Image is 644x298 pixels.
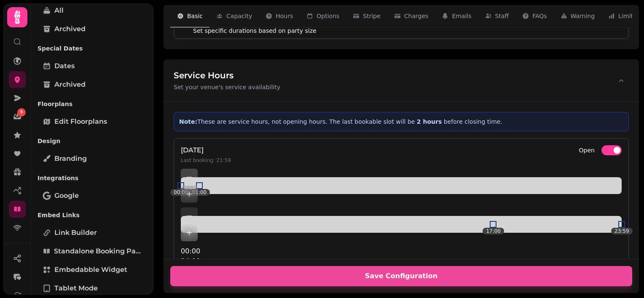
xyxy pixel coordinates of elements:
[209,5,259,28] button: Capacity
[532,12,547,20] span: FAQs
[404,12,429,20] span: Charges
[54,228,97,238] span: Link Builder
[170,266,632,286] button: Save Configuration
[317,12,339,20] span: Options
[181,169,198,186] button: Add item
[181,246,622,256] p: 00:00
[181,157,231,164] p: Last booking: 21:59
[38,224,147,241] a: Link Builder
[601,5,643,28] button: Limits
[54,283,98,293] span: Tablet mode
[174,83,280,91] p: Set your venue's service availability
[181,145,231,155] h4: [DATE]
[259,5,300,28] button: Hours
[495,12,509,20] span: Staff
[346,5,387,28] button: Stripe
[38,187,147,204] a: Google
[38,96,147,112] p: Floorplans
[170,5,209,28] button: Basic
[276,12,293,20] span: Hours
[181,224,198,241] button: Add item
[54,5,64,16] span: All
[54,191,79,201] span: Google
[363,12,381,20] span: Stripe
[54,61,75,71] span: Dates
[478,5,516,28] button: Staff
[181,186,198,202] button: Add item
[179,117,623,126] p: These are service hours, not opening hours. The last bookable slot will be before closing time.
[38,21,147,37] a: Archived
[54,154,87,164] span: Branding
[174,69,280,81] h3: Service Hours
[54,265,127,275] span: Embedabble widget
[179,118,197,125] strong: Note:
[38,243,147,260] a: Standalone booking page
[181,256,622,266] p: 24:00
[618,12,636,20] span: Limits
[187,12,203,20] span: Basic
[38,280,147,297] a: Tablet mode
[181,208,198,224] button: Add item
[300,5,346,28] button: Options
[38,150,147,167] a: Branding
[38,133,147,149] p: Design
[20,109,23,115] span: 5
[38,76,147,93] a: Archived
[554,5,602,28] button: Warning
[54,24,86,34] span: Archived
[387,5,435,28] button: Charges
[417,118,442,125] span: 2 hours
[180,273,622,279] span: Save Configuration
[38,2,147,19] a: All
[452,12,471,20] span: Emails
[515,5,553,28] button: FAQs
[38,113,147,130] a: Edit Floorplans
[54,117,107,127] span: Edit Floorplans
[38,261,147,278] a: Embedabble widget
[38,170,147,186] p: Integrations
[435,5,478,28] button: Emails
[226,12,252,20] span: Capacity
[579,145,595,155] label: Open
[38,41,147,56] p: Special Dates
[54,80,86,90] span: Archived
[38,58,147,74] a: Dates
[9,108,26,125] a: 5
[54,246,142,256] span: Standalone booking page
[193,27,317,35] div: Set specific durations based on party size
[38,208,147,223] p: Embed Links
[571,12,595,20] span: Warning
